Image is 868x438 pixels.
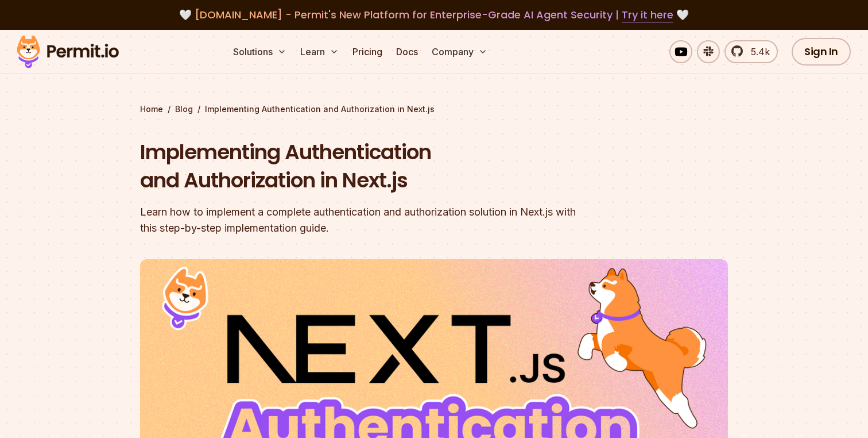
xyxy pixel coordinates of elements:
[392,40,423,63] a: Docs
[195,7,673,22] span: [DOMAIN_NAME] - Permit's New Platform for Enterprise-Grade AI Agent Security |
[744,45,770,59] span: 5.4k
[348,40,387,63] a: Pricing
[28,7,840,23] div: 🤍 🤍
[427,40,492,63] button: Company
[228,40,291,63] button: Solutions
[140,204,581,236] div: Learn how to implement a complete authentication and authorization solution in Next.js with this ...
[140,103,728,115] div: / /
[140,138,581,195] h1: Implementing Authentication and Authorization in Next.js
[140,103,163,115] a: Home
[11,32,124,71] img: Permit logo
[724,40,778,63] a: 5.4k
[296,40,343,63] button: Learn
[622,7,673,22] a: Try it here
[175,103,193,115] a: Blog
[792,38,851,66] a: Sign In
